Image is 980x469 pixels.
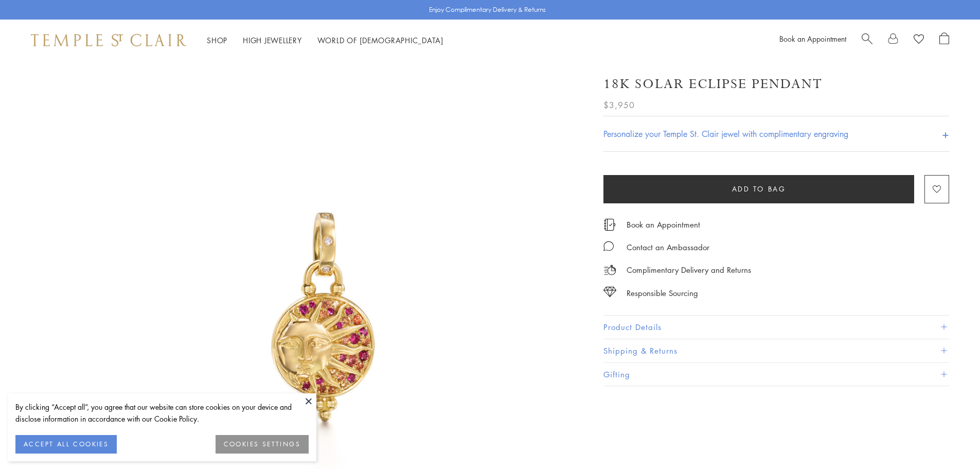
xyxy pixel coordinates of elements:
[603,339,949,362] button: Shipping & Returns
[862,32,872,48] a: Search
[627,264,751,276] p: Complimentary Delivery and Returns
[15,401,309,425] div: By clicking “Accept all”, you agree that our website can store cookies on your device and disclos...
[732,183,786,195] span: Add to bag
[603,128,848,140] h4: Personalize your Temple St. Clair jewel with complimentary engraving
[627,241,709,254] div: Contact an Ambassador
[603,219,616,231] img: icon_appointment.svg
[429,5,546,15] p: Enjoy Complimentary Delivery & Returns
[603,98,635,112] span: $3,950
[779,33,846,44] a: Book an Appointment
[627,219,700,230] a: Book an Appointment
[627,287,698,300] div: Responsible Sourcing
[603,363,949,386] button: Gifting
[603,316,949,339] button: Product Details
[243,35,302,45] a: High JewelleryHigh Jewellery
[216,435,309,454] button: COOKIES SETTINGS
[939,32,949,48] a: Open Shopping Bag
[317,35,443,45] a: World of [DEMOGRAPHIC_DATA]World of [DEMOGRAPHIC_DATA]
[603,175,914,203] button: Add to bag
[929,421,970,459] iframe: Gorgias live chat messenger
[31,34,186,46] img: Temple St. Clair
[603,75,823,93] h1: 18K Solar Eclipse Pendant
[207,35,227,45] a: ShopShop
[15,435,117,454] button: ACCEPT ALL COOKIES
[603,241,614,251] img: MessageIcon-01_2.svg
[914,32,924,48] a: View Wishlist
[603,287,616,297] img: icon_sourcing.svg
[603,264,616,276] img: icon_delivery.svg
[942,124,949,143] h4: +
[207,34,443,47] nav: Main navigation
